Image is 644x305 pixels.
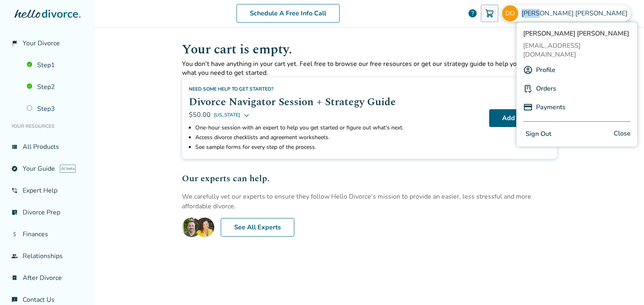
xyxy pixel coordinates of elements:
span: chat_info [11,297,18,303]
a: Schedule A Free Info Call [236,4,340,23]
span: [PERSON_NAME] [PERSON_NAME] [523,29,631,38]
button: [US_STATE] [214,110,250,120]
span: [PERSON_NAME] [PERSON_NAME] [522,9,631,18]
img: P [523,102,533,112]
h2: Our experts can help. [182,172,557,185]
iframe: Chat Widget [604,266,644,305]
a: groupRelationships [6,247,89,265]
button: Add to Cart [489,109,550,127]
a: bookmark_checkAfter Divorce [6,269,89,287]
a: Profile [536,62,555,78]
a: exploreYour GuideAI beta [6,159,89,178]
li: See sample forms for every step of the process. [195,142,483,152]
span: view_list [11,144,18,150]
a: help [468,8,477,18]
li: Access divorce checklists and agreement worksheets. [195,133,483,142]
a: flag_2Your Divorce [6,34,89,53]
span: Need some help to get started? [189,86,274,92]
span: Your Divorce [23,39,60,48]
span: phone_in_talk [11,187,18,194]
a: Orders [536,81,556,96]
a: attach_moneyFinances [6,225,89,244]
img: P [523,84,533,93]
span: Close [614,128,631,140]
a: Payments [536,100,566,115]
a: Step2 [22,78,89,96]
a: Step3 [22,100,89,118]
h1: Your cart is empty. [182,40,557,59]
a: Step1 [22,56,89,74]
span: group [11,253,18,259]
span: $50.00 [189,110,211,119]
li: One-hour session with an expert to help you get started or figure out what's next. [195,123,483,133]
img: A [523,65,533,75]
a: phone_in_talkExpert Help [6,181,89,200]
span: flag_2 [11,40,18,47]
span: list_alt_check [11,209,18,216]
img: E [182,218,214,237]
li: Your Resources [6,118,89,134]
button: Sign Out [523,128,554,140]
span: explore [11,165,18,172]
span: [EMAIL_ADDRESS][DOMAIN_NAME] [523,41,631,59]
p: We carefully vet our experts to ensure they follow Hello Divorce's mission to provide an easier, ... [182,192,557,211]
a: list_alt_checkDivorce Prep [6,203,89,222]
span: AI beta [60,165,76,173]
a: See All Experts [221,218,294,237]
a: view_listAll Products [6,138,89,156]
span: [US_STATE] [214,110,240,120]
img: davidzolson@gmail.com [502,5,518,21]
span: attach_money [11,231,18,237]
img: Cart [485,8,494,18]
h2: Divorce Navigator Session + Strategy Guide [189,94,483,110]
p: You don't have anything in your cart yet. Feel free to browse our free resources or get our strat... [182,59,557,77]
span: bookmark_check [11,275,18,281]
